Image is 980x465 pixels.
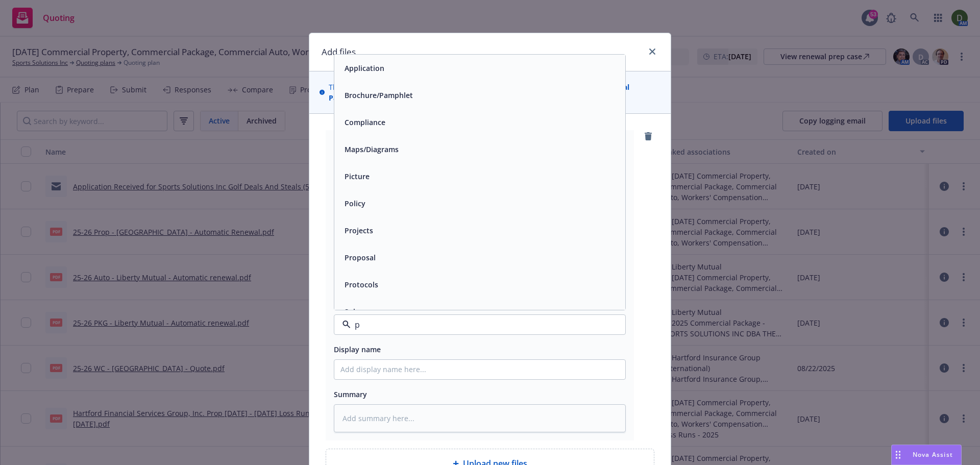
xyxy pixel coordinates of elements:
[345,306,380,317] button: Subpoena
[334,389,367,399] span: Summary
[642,130,654,142] a: remove
[913,450,953,459] span: Nova Assist
[646,45,658,58] a: close
[345,117,385,128] button: Compliance
[351,319,605,331] input: Filter by keyword
[329,82,629,103] strong: 25 [DATE] Commercial Property, Commercial Package, Commercial Auto, Workers' Compensation Renewal
[345,279,378,290] button: Protocols
[892,445,904,464] div: Drag to move
[329,82,660,103] span: The uploaded files will be associated with
[334,360,625,379] input: Add display name here...
[891,445,962,465] button: Nova Assist
[334,345,381,354] span: Display name
[345,252,376,263] button: Proposal
[345,63,384,74] button: Application
[345,225,373,236] button: Projects
[345,90,413,101] button: Brochure/Pamphlet
[345,198,365,209] button: Policy
[345,171,370,182] button: Picture
[345,144,399,155] button: Maps/Diagrams
[322,45,356,59] h1: Add files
